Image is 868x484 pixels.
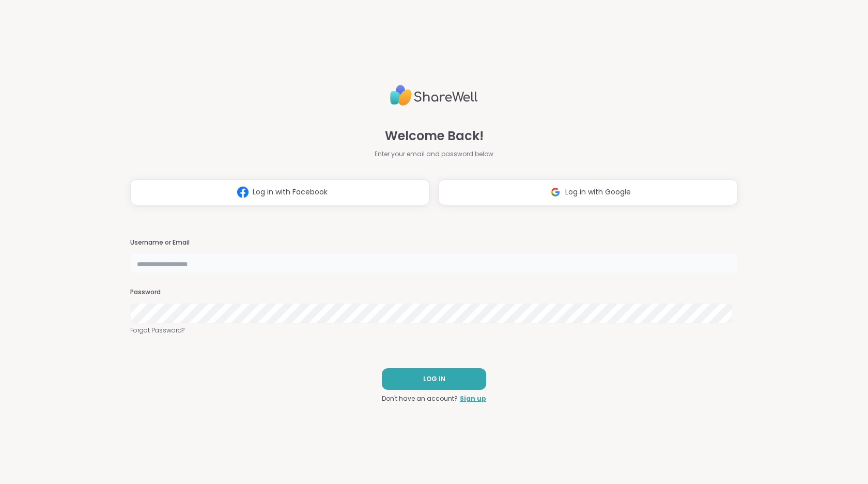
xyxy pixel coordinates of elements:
[130,326,738,335] a: Forgot Password?
[385,127,484,145] span: Welcome Back!
[382,368,486,390] button: LOG IN
[382,394,458,403] span: Don't have an account?
[565,187,631,198] span: Log in with Google
[233,183,253,202] img: ShareWell Logomark
[130,288,738,297] h3: Password
[130,238,738,247] h3: Username or Email
[460,394,486,403] a: Sign up
[438,179,738,205] button: Log in with Google
[253,187,328,198] span: Log in with Facebook
[390,81,478,110] img: ShareWell Logo
[423,374,445,384] span: LOG IN
[375,149,493,159] span: Enter your email and password below
[130,179,430,205] button: Log in with Facebook
[546,183,565,202] img: ShareWell Logomark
